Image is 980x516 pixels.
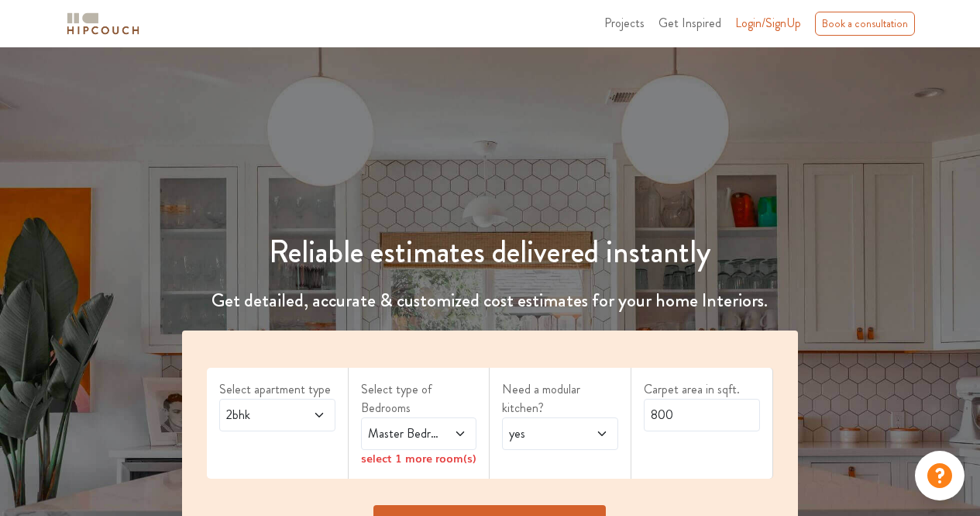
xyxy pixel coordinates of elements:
span: yes [506,424,583,443]
input: Enter area sqft [644,399,760,431]
span: Get Inspired [658,14,721,32]
h1: Reliable estimates delivered instantly [173,234,807,271]
span: Master Bedroom [365,424,442,443]
span: logo-horizontal.svg [64,6,142,41]
div: Book a consultation [815,12,915,36]
span: Login/SignUp [735,14,801,32]
label: Carpet area in sqft. [644,380,760,399]
label: Need a modular kitchen? [502,380,618,417]
img: logo-horizontal.svg [64,10,142,37]
div: select 1 more room(s) [361,450,477,466]
span: 2bhk [223,406,300,424]
h4: Get detailed, accurate & customized cost estimates for your home Interiors. [173,289,807,312]
label: Select apartment type [219,380,335,399]
label: Select type of Bedrooms [361,380,477,417]
span: Projects [604,14,645,32]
